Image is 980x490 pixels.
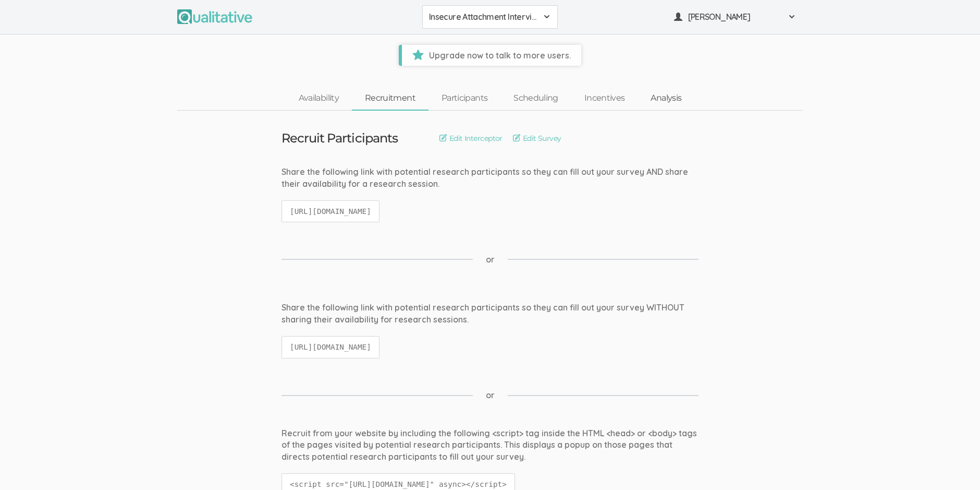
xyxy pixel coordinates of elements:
[281,200,379,223] code: [URL][DOMAIN_NAME]
[281,427,699,463] div: Recruit from your website by including the following <script> tag inside the HTML <head> or <body...
[513,133,561,144] a: Edit Survey
[286,87,352,110] a: Availability
[428,87,500,110] a: Participants
[667,5,803,29] button: [PERSON_NAME]
[281,302,699,326] div: Share the following link with potential research participants so they can fill out your survey WI...
[486,254,495,266] span: or
[352,87,428,110] a: Recruitment
[928,440,980,490] iframe: Chat Widget
[177,9,252,24] img: Qualitative
[281,166,699,190] div: Share the following link with potential research participants so they can fill out your survey AN...
[429,11,537,23] span: Insecure Attachment Interviews
[638,87,694,110] a: Analysis
[402,45,581,66] span: Upgrade now to talk to more users.
[399,45,581,66] a: Upgrade now to talk to more users.
[571,87,638,110] a: Incentives
[688,11,782,23] span: [PERSON_NAME]
[439,133,503,144] a: Edit Interceptor
[486,389,495,401] span: or
[281,336,379,358] code: [URL][DOMAIN_NAME]
[500,87,571,110] a: Scheduling
[281,132,398,145] h3: Recruit Participants
[422,5,558,29] button: Insecure Attachment Interviews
